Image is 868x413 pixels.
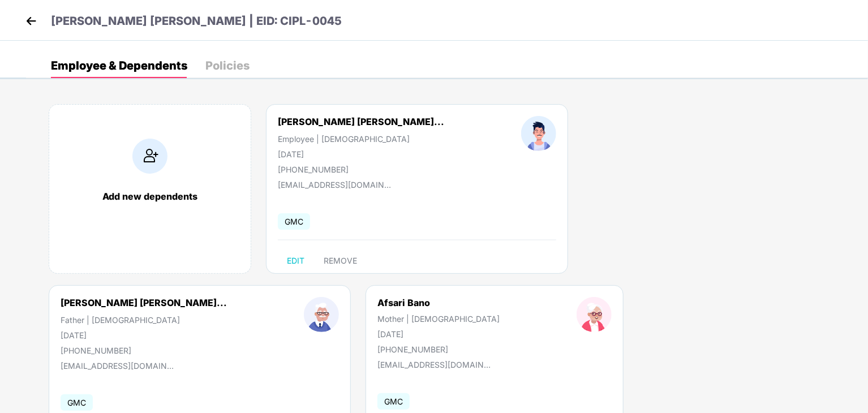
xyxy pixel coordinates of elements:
div: [PERSON_NAME] [PERSON_NAME]... [61,297,227,308]
div: [PHONE_NUMBER] [61,346,227,355]
div: Policies [205,60,250,71]
div: [DATE] [278,149,444,159]
div: [PHONE_NUMBER] [278,165,444,174]
div: [EMAIL_ADDRESS][DOMAIN_NAME] [377,360,491,369]
img: back [23,12,40,29]
span: GMC [61,394,93,411]
div: [EMAIL_ADDRESS][DOMAIN_NAME] [278,180,391,190]
img: profileImage [304,297,339,332]
div: Add new dependents [61,191,239,202]
img: addIcon [132,139,167,174]
div: [DATE] [377,329,500,339]
span: REMOVE [324,256,357,265]
span: GMC [278,213,310,230]
p: [PERSON_NAME] [PERSON_NAME] | EID: CIPL-0045 [51,12,342,30]
span: EDIT [287,256,304,265]
div: [PHONE_NUMBER] [377,345,500,354]
div: Employee | [DEMOGRAPHIC_DATA] [278,134,444,144]
div: Father | [DEMOGRAPHIC_DATA] [61,315,227,325]
div: [EMAIL_ADDRESS][DOMAIN_NAME] [61,361,174,371]
div: [DATE] [61,330,227,340]
span: GMC [377,393,410,410]
div: [PERSON_NAME] [PERSON_NAME]... [278,116,444,127]
img: profileImage [577,297,612,332]
div: Employee & Dependents [51,60,187,71]
div: Mother | [DEMOGRAPHIC_DATA] [377,314,500,324]
button: REMOVE [315,252,366,270]
img: profileImage [521,116,556,151]
div: Afsari Bano [377,297,500,308]
button: EDIT [278,252,313,270]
